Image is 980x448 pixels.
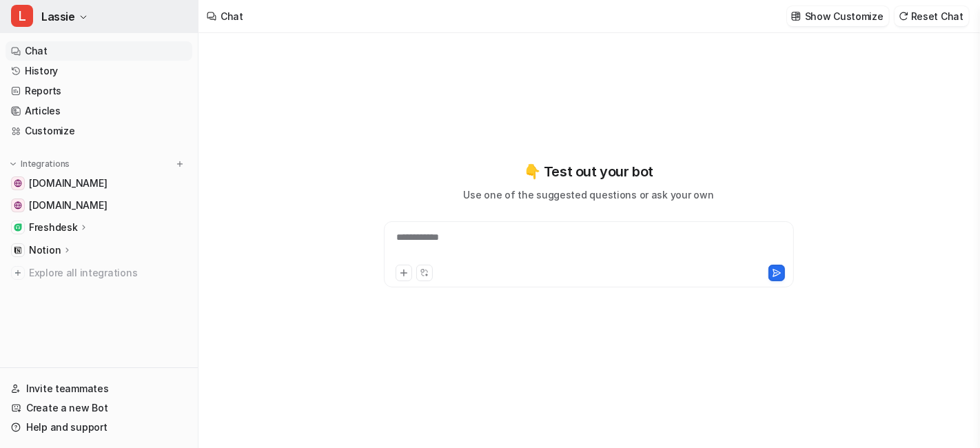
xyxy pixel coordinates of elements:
img: online.whenhoundsfly.com [14,201,22,210]
img: menu_add.svg [175,159,185,169]
a: History [6,61,192,81]
p: Freshdesk [29,221,77,234]
a: Customize [6,121,192,141]
img: customize [791,11,801,21]
a: Chat [6,41,192,61]
span: L [11,5,33,27]
a: Explore all integrations [6,263,192,283]
button: Show Customize [787,6,889,26]
p: Use one of the suggested questions or ask your own [463,187,713,202]
span: Explore all integrations [29,262,187,284]
span: [DOMAIN_NAME] [29,198,107,212]
span: [DOMAIN_NAME] [29,176,107,190]
img: Notion [14,246,22,254]
p: Show Customize [805,9,884,23]
img: www.whenhoundsfly.com [14,179,22,187]
button: Reset Chat [895,6,969,26]
img: explore all integrations [11,266,25,280]
a: Articles [6,101,192,121]
img: Freshdesk [14,223,22,232]
span: Lassie [41,7,75,26]
a: Reports [6,81,192,101]
button: Integrations [6,157,74,171]
p: Integrations [21,159,70,170]
a: Invite teammates [6,379,192,398]
a: online.whenhoundsfly.com[DOMAIN_NAME] [6,196,192,215]
a: Help and support [6,418,192,437]
a: Create a new Bot [6,398,192,418]
div: Chat [221,9,243,23]
p: Notion [29,243,61,257]
img: expand menu [8,159,18,169]
p: 👇 Test out your bot [524,161,653,182]
img: reset [899,11,908,21]
a: www.whenhoundsfly.com[DOMAIN_NAME] [6,174,192,193]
